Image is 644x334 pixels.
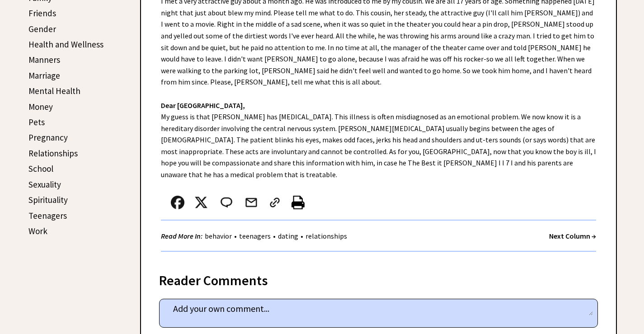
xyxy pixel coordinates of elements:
[291,196,305,209] img: printer%20icon.png
[28,70,60,81] a: Marriage
[28,101,53,112] a: Money
[219,196,234,209] img: message_round%202.png
[161,231,202,240] strong: Read More In:
[28,39,103,50] a: Health and Wellness
[28,24,56,34] a: Gender
[28,117,45,127] a: Pets
[202,231,234,240] a: behavior
[28,179,61,190] a: Sexuality
[28,85,80,96] a: Mental Health
[194,196,208,209] img: x_small.png
[161,231,349,242] div: • • •
[159,271,598,285] div: Reader Comments
[28,226,47,236] a: Work
[303,231,349,240] a: relationships
[28,54,60,65] a: Manners
[28,8,56,19] a: Friends
[28,163,53,174] a: School
[28,210,67,221] a: Teenagers
[161,101,245,110] strong: Dear [GEOGRAPHIC_DATA],
[28,194,68,205] a: Spirituality
[28,148,78,159] a: Relationships
[237,231,273,240] a: teenagers
[28,132,68,143] a: Pregnancy
[171,196,184,209] img: facebook.png
[268,196,282,209] img: link_02.png
[549,231,596,240] a: Next Column →
[244,196,258,209] img: mail.png
[276,231,301,240] a: dating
